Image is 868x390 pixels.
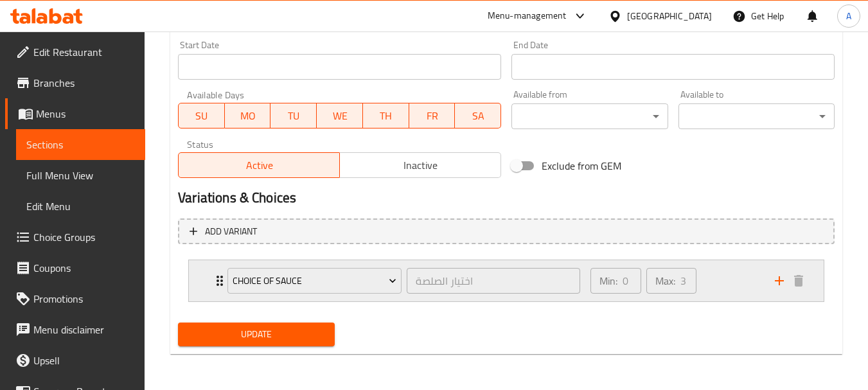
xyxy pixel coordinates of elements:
[33,229,135,245] span: Choice Groups
[178,188,835,208] h2: Variations & Choices
[33,353,135,368] span: Upsell
[178,323,334,346] button: Update
[5,345,145,376] a: Upsell
[230,107,266,125] span: MO
[188,326,324,342] span: Update
[5,222,145,253] a: Choice Groups
[33,260,135,276] span: Coupons
[26,199,135,214] span: Edit Menu
[33,322,135,337] span: Menu disclaimer
[409,103,456,129] button: FR
[33,44,135,60] span: Edit Restaurant
[5,37,145,67] a: Edit Restaurant
[414,107,450,125] span: FR
[363,103,409,129] button: TH
[16,191,145,222] a: Edit Menu
[233,273,397,289] span: Choice of Sauce
[16,129,145,160] a: Sections
[542,158,621,173] span: Exclude from GEM
[189,260,824,301] div: Expand
[770,271,789,290] button: add
[276,107,312,125] span: TU
[16,160,145,191] a: Full Menu View
[368,107,404,125] span: TH
[317,103,363,129] button: WE
[36,106,135,121] span: Menus
[345,156,496,175] span: Inactive
[5,253,145,283] a: Coupons
[178,152,340,178] button: Active
[270,103,317,129] button: TU
[5,314,145,345] a: Menu disclaimer
[184,107,220,125] span: SU
[33,291,135,306] span: Promotions
[488,8,567,24] div: Menu-management
[5,98,145,129] a: Menus
[322,107,358,125] span: WE
[678,103,835,129] div: ​
[460,107,496,125] span: SA
[178,103,225,129] button: SU
[178,254,835,307] li: Expand
[184,156,335,175] span: Active
[846,9,851,23] span: A
[26,168,135,183] span: Full Menu View
[599,273,617,288] p: Min:
[178,218,835,245] button: Add variant
[455,103,501,129] button: SA
[627,9,712,23] div: [GEOGRAPHIC_DATA]
[655,273,675,288] p: Max:
[26,137,135,152] span: Sections
[33,75,135,91] span: Branches
[205,224,257,240] span: Add variant
[5,283,145,314] a: Promotions
[339,152,501,178] button: Inactive
[225,103,271,129] button: MO
[227,268,402,294] button: Choice of Sauce
[789,271,808,290] button: delete
[511,103,668,129] div: ​
[5,67,145,98] a: Branches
